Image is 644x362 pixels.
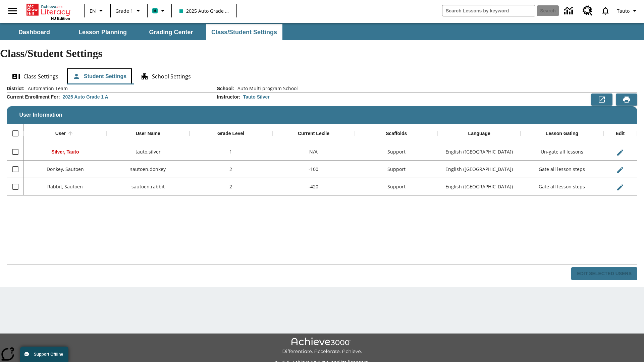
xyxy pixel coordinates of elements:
[613,146,627,159] button: Edit User
[115,7,133,14] span: Grade 1
[468,131,490,137] div: Language
[591,94,612,106] button: Export to CSV
[26,3,70,16] a: Home
[90,7,96,14] span: EN
[34,352,63,357] span: Support Offline
[107,143,190,161] div: tauto.silver
[616,131,625,137] div: Edit
[206,24,282,40] button: Class/Student Settings
[67,68,132,84] button: Student Settings
[20,347,68,362] button: Support Offline
[47,166,84,172] span: Donkey, Sautoen
[1,24,68,40] button: Dashboard
[298,131,329,137] div: Current Lexile
[355,178,438,195] div: Support
[24,85,68,92] span: Automation Team
[579,2,597,20] a: Resource Center, Will open in new tab
[87,5,108,17] button: Language: EN, Select a language
[7,86,24,92] h2: District :
[153,6,157,15] span: B
[138,24,205,40] button: Grading Center
[217,86,234,92] h2: School :
[617,7,630,14] span: Tauto
[521,178,603,195] div: Gate all lesson steps
[234,85,298,92] span: Auto Multi program School
[107,178,190,195] div: sautoen.rabbit
[272,178,355,195] div: -420
[272,143,355,161] div: N/A
[190,161,272,178] div: 2
[135,68,196,84] button: School Settings
[179,7,229,14] span: 2025 Auto Grade 1 A
[26,2,70,20] div: Home
[107,161,190,178] div: sautoen.donkey
[217,131,244,137] div: Grade Level
[136,131,160,137] div: User Name
[546,131,578,137] div: Lesson Gating
[243,94,270,100] div: Tauto Silver
[616,94,637,106] button: Print Preview
[597,2,614,19] a: Notifications
[51,149,79,155] span: Silver, Tauto
[521,161,603,178] div: Gate all lesson steps
[63,94,108,100] div: 2025 Auto Grade 1 A
[613,181,627,194] button: Edit User
[560,2,579,20] a: Data Center
[521,143,603,161] div: Un-gate all lessons
[386,131,407,137] div: Scaffolds
[613,163,627,177] button: Edit User
[51,16,70,20] span: NJ Edition
[355,143,438,161] div: Support
[190,178,272,195] div: 2
[7,68,637,84] div: Class/Student Settings
[150,5,169,17] button: Boost Class color is teal. Change class color
[438,143,521,161] div: English (US)
[7,94,60,100] h2: Current Enrollment For :
[69,24,136,40] button: Lesson Planning
[272,161,355,178] div: -100
[282,338,362,355] img: Achieve3000 Differentiate Accelerate Achieve
[19,112,62,118] span: User Information
[438,161,521,178] div: English (US)
[7,68,64,84] button: Class Settings
[47,183,83,190] span: Rabbit, Sautoen
[113,5,145,17] button: Grade: Grade 1, Select a grade
[190,143,272,161] div: 1
[614,5,641,17] button: Profile/Settings
[355,161,438,178] div: Support
[3,1,22,21] button: Open side menu
[442,5,535,16] input: search field
[55,131,66,137] div: User
[217,94,240,100] h2: Instructor :
[438,178,521,195] div: English (US)
[7,85,637,281] div: User Information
